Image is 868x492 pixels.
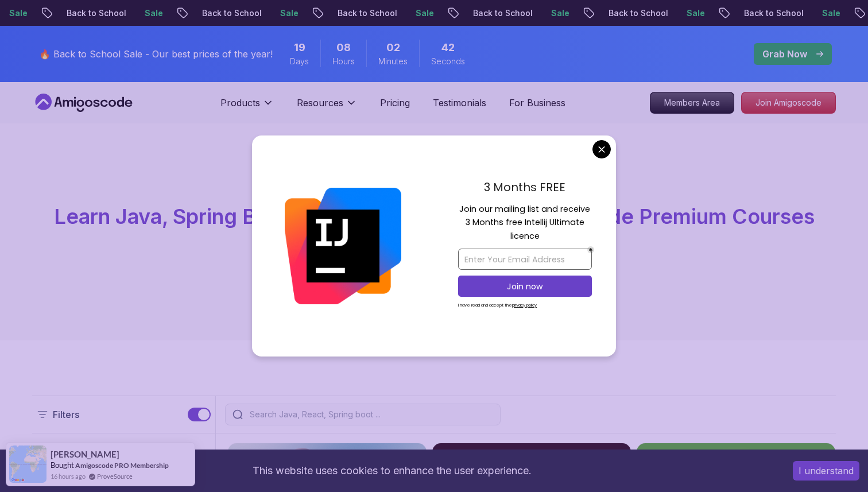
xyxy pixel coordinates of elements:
[135,7,172,19] p: Sale
[336,40,351,56] span: 8 Hours
[332,56,355,67] span: Hours
[297,96,343,110] p: Resources
[677,7,714,19] p: Sale
[51,460,74,470] span: Bought
[294,40,305,56] span: 19 Days
[433,96,486,110] a: Testimonials
[54,204,815,229] span: Learn Java, Spring Boot, DevOps & More with Amigoscode Premium Courses
[220,96,260,110] p: Products
[51,450,119,459] span: [PERSON_NAME]
[386,40,400,56] span: 2 Minutes
[812,7,849,19] p: Sale
[192,7,270,19] p: Back to School
[431,56,465,67] span: Seconds
[328,7,406,19] p: Back to School
[39,47,273,61] p: 🔥 Back to School Sale - Our best prices of the year!
[793,461,859,481] button: Accept cookies
[378,56,408,67] span: Minutes
[51,471,86,481] span: 16 hours ago
[380,96,410,110] a: Pricing
[57,7,135,19] p: Back to School
[290,56,309,67] span: Days
[297,96,357,119] button: Resources
[247,409,493,420] input: Search Java, React, Spring boot ...
[741,92,836,114] a: Join Amigoscode
[509,96,565,110] a: For Business
[220,96,274,119] button: Products
[541,7,578,19] p: Sale
[742,92,835,113] p: Join Amigoscode
[441,40,455,56] span: 42 Seconds
[762,47,807,61] p: Grab Now
[97,471,133,481] a: ProveSource
[650,92,734,113] p: Members Area
[599,7,677,19] p: Back to School
[9,458,776,483] div: This website uses cookies to enhance the user experience.
[9,445,46,483] img: provesource social proof notification image
[406,7,443,19] p: Sale
[463,7,541,19] p: Back to School
[241,237,627,285] p: Master in-demand skills like Java, Spring Boot, DevOps, React, and more through hands-on, expert-...
[53,408,79,421] p: Filters
[270,7,307,19] p: Sale
[75,461,169,470] a: Amigoscode PRO Membership
[650,92,734,114] a: Members Area
[734,7,812,19] p: Back to School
